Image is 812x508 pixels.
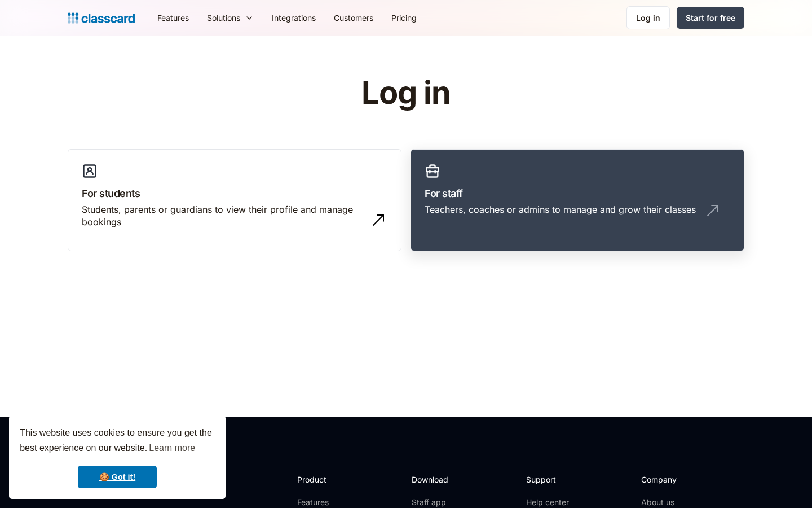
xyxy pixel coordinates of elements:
h2: Product [297,474,358,485]
div: Students, parents or guardians to view their profile and manage bookings [82,203,365,229]
div: Teachers, coaches or admins to manage and grow their classes [425,203,696,216]
span: This website uses cookies to ensure you get the best experience on our website. [20,426,215,457]
h2: Company [641,474,716,485]
h3: For students [82,186,387,201]
a: For staffTeachers, coaches or admins to manage and grow their classes [411,149,744,252]
a: For studentsStudents, parents or guardians to view their profile and manage bookings [68,149,401,252]
a: Features [148,5,198,30]
a: Help center [526,497,572,508]
a: Features [297,497,358,508]
div: Start for free [686,12,735,24]
a: Start for free [677,7,744,29]
a: Customers [325,5,382,30]
div: cookieconsent [9,415,226,499]
h1: Log in [227,76,585,111]
a: Pricing [382,5,426,30]
a: Staff app [412,497,458,508]
a: learn more about cookies [147,440,197,457]
a: dismiss cookie message [78,466,157,488]
h3: For staff [425,186,730,201]
div: Solutions [198,5,263,30]
a: Integrations [263,5,325,30]
a: Log in [626,6,670,29]
a: home [68,10,135,26]
h2: Support [526,474,572,485]
a: About us [641,497,716,508]
div: Log in [636,12,660,24]
div: Solutions [207,12,240,24]
h2: Download [412,474,458,485]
